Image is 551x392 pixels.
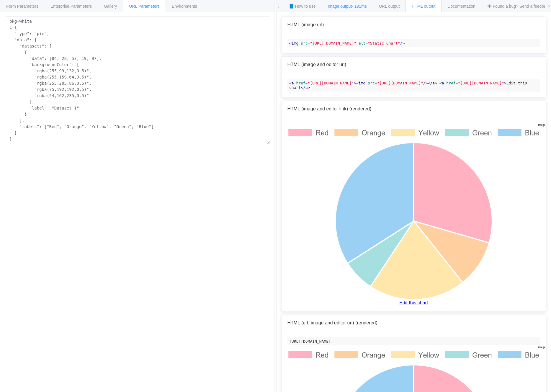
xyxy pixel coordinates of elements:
[287,79,540,92] code: Edit this chart
[301,41,308,45] span: src
[287,300,540,306] a: Edit this chart
[287,106,372,111] span: HTML (image and editor link) (rendered)
[289,41,405,45] span: < = = />
[368,41,400,45] span: "Static Chart"
[292,41,298,45] span: img
[432,81,435,85] span: a
[289,81,356,85] span: < = >
[412,4,435,9] span: HTML output
[296,81,305,85] span: href
[287,320,377,325] span: HTML (url, image and editor url) (rendered)
[428,81,437,85] span: </ >
[129,4,160,9] span: URL Parameters
[446,81,455,85] span: href
[301,85,310,90] span: </ >
[308,81,354,85] span: "[URL][DOMAIN_NAME]"
[104,4,117,9] span: Gallery
[289,4,316,9] span: 📘 How to use
[359,41,365,45] span: alt
[328,4,367,9] span: Image output
[359,81,365,85] span: img
[377,81,423,85] span: "[URL][DOMAIN_NAME]"
[458,81,504,85] span: "[URL][DOMAIN_NAME]"
[310,41,356,45] span: "[URL][DOMAIN_NAME]"
[287,62,346,67] span: HTML (image and editor url)
[172,4,197,9] span: Environments
[352,4,367,9] span: - 191ms
[50,4,92,9] span: Enterprise Parameters
[368,81,375,85] span: src
[287,22,324,27] span: HTML (image url)
[292,81,294,85] span: a
[356,81,428,85] span: < = />
[305,85,308,90] span: a
[287,337,540,345] code: [URL][DOMAIN_NAME]
[439,81,506,85] span: < = >
[6,4,38,9] span: Form Parameters
[442,81,444,85] span: a
[447,4,475,9] span: Documentation
[379,4,400,9] span: URL output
